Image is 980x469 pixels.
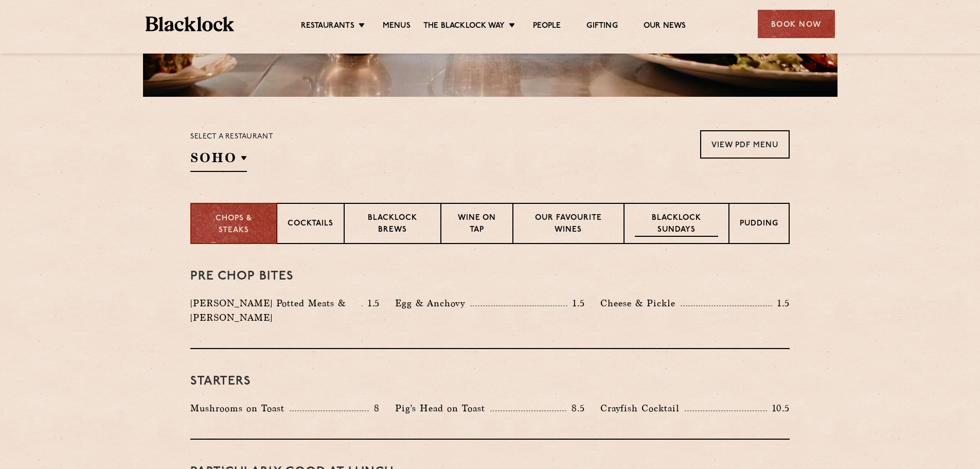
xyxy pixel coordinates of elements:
[740,218,778,231] p: Pudding
[202,213,266,236] p: Chops & Steaks
[423,21,505,32] a: The Blacklock Way
[395,296,470,310] p: Egg & Anchovy
[355,213,430,237] p: Blacklock Brews
[600,296,681,310] p: Cheese & Pickle
[190,401,290,415] p: Mushrooms on Toast
[363,297,380,310] p: 1.5
[288,218,333,231] p: Cocktails
[395,401,490,415] p: Pig's Head on Toast
[586,21,617,32] a: Gifting
[566,402,585,415] p: 8.5
[452,213,502,237] p: Wine on Tap
[567,297,585,310] p: 1.5
[190,270,790,283] h3: Pre Chop Bites
[190,296,362,325] p: [PERSON_NAME] Potted Meats & [PERSON_NAME]
[600,401,685,415] p: Crayfish Cocktail
[700,130,790,159] a: View PDF Menu
[301,21,354,32] a: Restaurants
[635,213,718,237] p: Blacklock Sundays
[758,10,835,38] div: Book Now
[767,402,790,415] p: 10.5
[190,130,273,144] p: Select a restaurant
[772,297,790,310] p: 1.5
[146,16,235,31] img: BL_Textured_Logo-footer-cropped.svg
[383,21,411,32] a: Menus
[533,21,561,32] a: People
[190,375,790,388] h3: Starters
[644,21,686,32] a: Our News
[524,213,613,237] p: Our favourite wines
[190,149,247,172] h2: SOHO
[369,402,380,415] p: 8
